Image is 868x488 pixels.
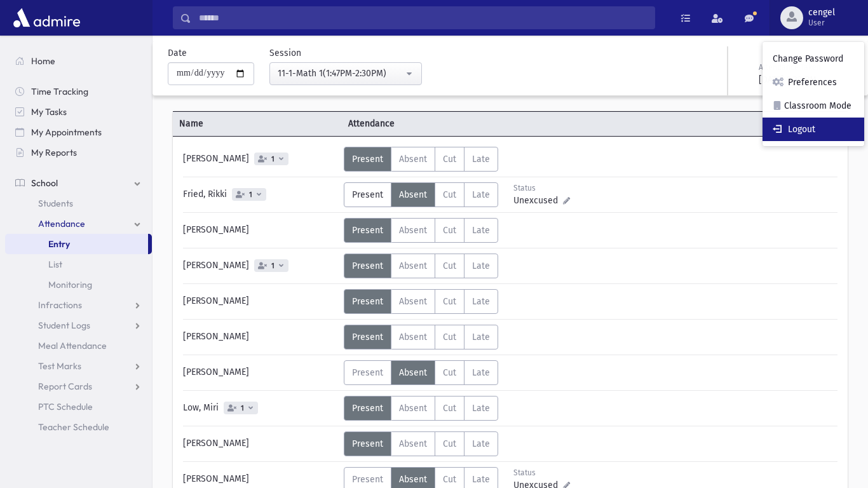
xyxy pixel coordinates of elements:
span: Name [173,117,342,130]
span: 1 [247,191,255,199]
span: Absent [399,438,427,449]
span: 1 [269,262,277,270]
div: AttTypes [344,254,498,278]
div: AttTypes [344,396,498,421]
span: Late [472,403,490,414]
a: Logout [763,118,864,141]
span: Absent [399,225,427,236]
span: Cut [443,189,456,200]
a: Classroom Mode [763,94,864,118]
span: Absent [399,261,427,271]
a: Report Cards [5,376,152,396]
div: Fried, Rikki [177,182,344,207]
span: Present [352,154,383,165]
a: Test Marks [5,356,152,376]
span: Report Cards [38,381,92,392]
a: Change Password [763,47,864,71]
span: Present [352,189,383,200]
span: Students [38,198,73,209]
span: Attendance [342,117,511,130]
a: Preferences [763,71,864,94]
span: Late [472,367,490,378]
span: Absent [399,296,427,307]
span: My Tasks [31,106,67,118]
span: Cut [443,403,456,414]
span: Entry [48,238,70,250]
a: Infractions [5,295,152,315]
span: Present [352,332,383,342]
div: AttTypes [344,289,498,314]
a: Students [5,193,152,213]
div: [PERSON_NAME] [177,431,344,456]
a: PTC Schedule [5,396,152,417]
div: [PERSON_NAME] [177,325,344,349]
span: Time Tracking [31,86,88,97]
a: Student Logs [5,315,152,335]
span: Present [352,261,383,271]
span: Present [352,225,383,236]
div: Attendance Taken [759,62,850,73]
span: Absent [399,154,427,165]
div: [PERSON_NAME] [177,218,344,243]
img: AdmirePro [10,5,83,30]
span: Present [352,403,383,414]
div: Low, Miri [177,396,344,421]
label: Session [269,46,301,60]
span: Student Logs [38,320,90,331]
input: Search [191,6,654,29]
div: AttTypes [344,360,498,385]
span: My Appointments [31,126,102,138]
div: [PERSON_NAME] [177,289,344,314]
div: [PERSON_NAME] [177,254,344,278]
span: Meal Attendance [38,340,107,351]
span: Test Marks [38,360,81,372]
span: Monitoring [48,279,92,290]
a: My Reports [5,142,152,163]
span: Late [472,189,490,200]
span: Late [472,296,490,307]
span: Late [472,154,490,165]
div: AttTypes [344,182,498,207]
a: Attendance [5,213,152,234]
div: AttTypes [344,431,498,456]
span: Cut [443,261,456,271]
span: 1 [238,404,247,412]
a: My Appointments [5,122,152,142]
span: List [48,259,62,270]
span: Present [352,296,383,307]
label: Date [168,46,187,60]
span: Late [472,332,490,342]
span: Absent [399,332,427,342]
a: School [5,173,152,193]
span: Cut [443,367,456,378]
span: Late [472,225,490,236]
span: Absent [399,189,427,200]
span: Late [472,261,490,271]
span: My Reports [31,147,77,158]
span: Absent [399,474,427,485]
div: [PERSON_NAME] [177,360,344,385]
span: cengel [808,8,835,18]
div: Status [513,182,570,194]
div: AttTypes [344,325,498,349]
button: 11-1-Math 1(1:47PM-2:30PM) [269,62,422,85]
span: Cut [443,296,456,307]
div: AttTypes [344,218,498,243]
a: My Tasks [5,102,152,122]
a: Home [5,51,152,71]
span: Absent [399,367,427,378]
span: Unexcused [513,194,563,207]
a: Entry [5,234,148,254]
span: Cut [443,154,456,165]
span: Present [352,438,383,449]
span: Present [352,367,383,378]
a: Meal Attendance [5,335,152,356]
span: Absent [399,403,427,414]
span: Teacher Schedule [38,421,109,433]
div: [PERSON_NAME] [177,147,344,172]
div: 11-1-Math 1(1:47PM-2:30PM) [278,67,403,80]
a: Teacher Schedule [5,417,152,437]
div: AttTypes [344,147,498,172]
a: Monitoring [5,274,152,295]
a: Time Tracking [5,81,152,102]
